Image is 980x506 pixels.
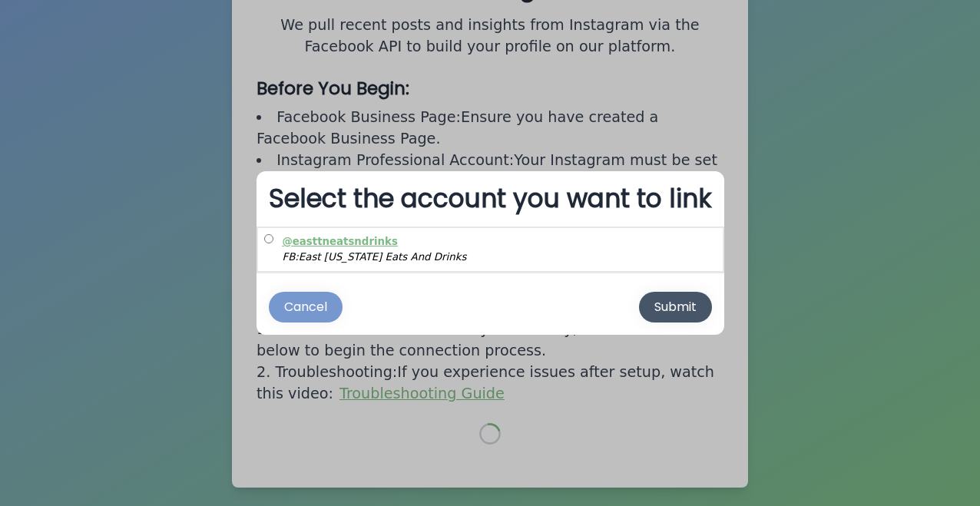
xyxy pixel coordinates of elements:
[283,236,398,247] a: @easttneatsndrinks
[284,298,327,316] div: Cancel
[257,171,724,227] h2: Select the account you want to link
[283,250,467,265] div: FB: East [US_STATE] Eats And Drinks
[269,292,343,322] button: Cancel
[654,298,697,316] div: Submit
[264,234,273,243] input: @easttneatsndrinksFB:East [US_STATE] Eats And Drinks
[639,292,712,322] button: Submit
